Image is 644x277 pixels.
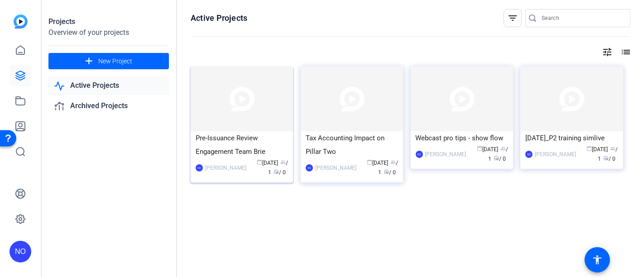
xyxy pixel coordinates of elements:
[477,146,498,153] span: [DATE]
[205,163,246,172] div: [PERSON_NAME]
[48,53,169,69] button: New Project
[98,57,132,66] span: New Project
[604,156,616,162] span: / 0
[500,146,506,151] span: group
[48,27,169,38] div: Overview of your projects
[306,164,313,172] div: NO
[477,146,482,151] span: calendar_today
[48,76,169,95] a: Active Projects
[604,155,609,161] span: radio
[191,13,247,24] h1: Active Projects
[384,169,396,176] span: / 0
[525,131,618,145] div: [DATE]_P2 training simlive
[367,160,388,166] span: [DATE]
[598,146,618,162] span: / 1
[535,150,576,159] div: [PERSON_NAME]
[367,159,372,165] span: calendar_today
[542,13,623,24] input: Search
[602,47,613,57] mat-icon: tune
[378,160,398,176] span: / 1
[416,131,508,145] div: Webcast pro tips - show flow
[48,97,169,115] a: Archived Projects
[196,131,288,158] div: Pre-Issuance Review Engagement Team Brie
[274,169,286,176] span: / 0
[196,164,203,172] div: NO
[10,241,31,263] div: NO
[587,146,592,151] span: calendar_today
[507,13,518,24] mat-icon: filter_list
[494,156,506,162] span: / 0
[494,155,499,161] span: radio
[14,14,28,29] img: blue-gradient.svg
[592,254,603,265] mat-icon: accessibility
[280,159,286,165] span: group
[425,150,466,159] div: [PERSON_NAME]
[274,169,279,174] span: radio
[620,47,630,57] mat-icon: list
[257,159,262,165] span: calendar_today
[48,16,169,27] div: Projects
[525,151,533,158] div: NO
[610,146,616,151] span: group
[587,146,608,153] span: [DATE]
[384,169,389,174] span: radio
[83,56,95,67] mat-icon: add
[268,160,288,176] span: / 1
[390,159,396,165] span: group
[306,131,398,158] div: Tax Accounting Impact on Pillar Two
[257,160,278,166] span: [DATE]
[416,151,423,158] div: NO
[315,163,356,172] div: [PERSON_NAME]
[488,146,508,162] span: / 1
